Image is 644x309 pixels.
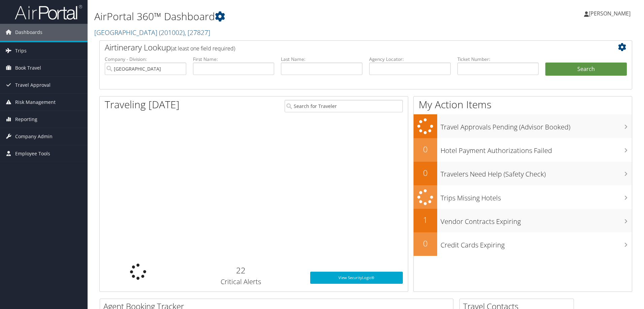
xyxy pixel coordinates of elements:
[185,28,210,37] span: , [ 27827 ]
[414,144,437,155] h2: 0
[15,94,56,111] span: Risk Management
[441,190,632,203] h3: Trips Missing Hotels
[15,24,42,41] span: Dashboards
[105,56,186,63] label: Company - Division:
[414,209,632,232] a: 1Vendor Contracts Expiring
[182,277,300,286] h3: Critical Alerts
[15,128,53,145] span: Company Admin
[105,98,180,112] h1: Traveling [DATE]
[159,28,185,37] span: ( 201002 )
[15,42,27,59] span: Trips
[414,114,632,138] a: Travel Approvals Pending (Advisor Booked)
[414,232,632,256] a: 0Credit Cards Expiring
[441,214,632,226] h3: Vendor Contracts Expiring
[414,98,632,112] h1: My Action Items
[414,162,632,185] a: 0Travelers Need Help (Safety Check)
[15,4,82,20] img: airportal-logo.png
[182,265,300,276] h2: 22
[193,56,275,63] label: First Name:
[414,138,632,162] a: 0Hotel Payment Authorizations Failed
[441,143,632,155] h3: Hotel Payment Authorizations Failed
[94,9,456,24] h1: AirPortal 360™ Dashboard
[414,238,437,249] h2: 0
[15,111,37,128] span: Reporting
[584,3,637,24] a: [PERSON_NAME]
[457,56,539,63] label: Ticket Number:
[441,119,632,132] h3: Travel Approvals Pending (Advisor Booked)
[281,56,362,63] label: Last Name:
[105,42,582,53] h2: Airtinerary Lookup
[15,60,41,76] span: Book Travel
[94,28,210,37] a: [GEOGRAPHIC_DATA]
[414,167,437,179] h2: 0
[414,185,632,209] a: Trips Missing Hotels
[441,166,632,179] h3: Travelers Need Help (Safety Check)
[285,100,403,112] input: Search for Traveler
[369,56,451,63] label: Agency Locator:
[589,10,631,17] span: [PERSON_NAME]
[15,77,51,93] span: Travel Approval
[441,237,632,250] h3: Credit Cards Expiring
[171,45,235,52] span: (at least one field required)
[414,214,437,226] h2: 1
[545,63,627,76] button: Search
[310,272,403,284] a: View SecurityLogic®
[15,145,50,162] span: Employee Tools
